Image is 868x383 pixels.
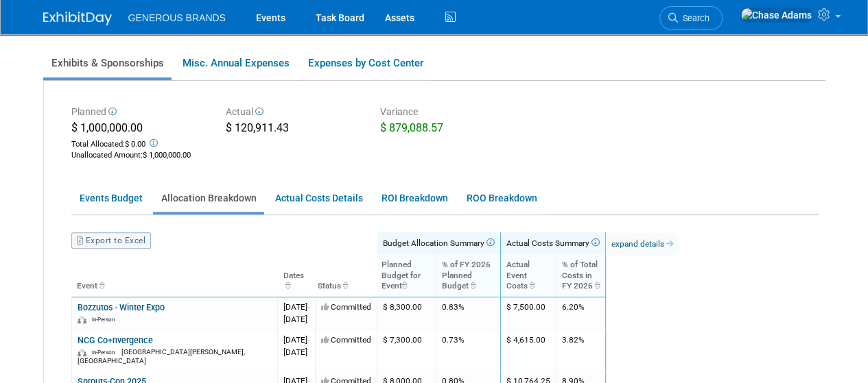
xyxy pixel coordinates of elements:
td: $ 7,300.00 [377,330,436,371]
img: In-Person Event [78,316,86,323]
span: Search [678,13,709,23]
a: Events Budget [71,185,150,212]
a: Expenses by Cost Center [300,49,431,77]
td: $ 4,615.00 [500,330,556,371]
div: Actual [226,105,360,121]
div: Planned [71,105,205,121]
th: Budget Allocation Summary [377,232,500,254]
span: In-Person [92,316,119,323]
a: Export to Excel [71,232,151,249]
a: Exhibits & Sponsorships [43,49,172,77]
th: Status : activate to sort column ascending [315,254,377,297]
a: NCG Co+nvergence [78,335,153,345]
a: Bozzutos - Winter Expo [78,302,165,312]
th: Actual Costs Summary [500,232,605,254]
th: Event : activate to sort column ascending [71,254,277,297]
span: In-Person [92,349,119,356]
th: Planned Budget for Event : activate to sort column ascending [377,254,436,297]
span: [DATE] [283,314,307,324]
span: - [307,335,309,345]
td: Committed [315,330,377,371]
a: Misc. Annual Expenses [174,49,297,77]
span: $ 1,000,000.00 [143,151,191,160]
span: [DATE] [283,335,309,345]
div: $ 120,911.43 [226,121,360,138]
th: Dates : activate to sort column ascending [277,254,315,297]
span: Unallocated Amount [71,151,141,160]
a: Allocation Breakdown [153,185,264,212]
th: % of FY 2026PlannedBudget: activate to sort column ascending [436,254,500,297]
span: 3.82% [562,335,585,345]
span: GENEROUS BRANDS [128,12,226,23]
span: [DATE] [283,347,307,357]
span: [DATE] [283,302,309,312]
img: In-Person Event [78,349,86,356]
span: 0.73% [442,335,465,345]
span: [GEOGRAPHIC_DATA][PERSON_NAME], [GEOGRAPHIC_DATA] [78,348,245,365]
a: ROO Breakdown [458,185,545,212]
th: : activate to sort column ascending [605,254,679,297]
span: $ 1,000,000.00 [71,121,143,134]
span: 6.20% [562,302,585,312]
span: $ 0.00 [125,140,145,149]
th: ActualEventCosts: activate to sort column ascending [500,254,556,297]
td: $ 7,500.00 [500,297,556,330]
img: ExhibitDay [43,12,112,25]
div: Total Allocated: [71,136,205,150]
span: $ 879,088.57 [380,121,443,134]
a: Actual Costs Details [267,185,371,212]
a: Search [659,6,723,30]
td: $ 8,300.00 [377,297,436,330]
span: 0.83% [442,302,465,312]
td: Committed [315,297,377,330]
span: - [307,302,309,312]
div: : [71,150,205,161]
a: ROI Breakdown [373,185,456,212]
img: Chase Adams [740,8,812,23]
th: % of TotalCosts inFY 2026: activate to sort column ascending [556,254,605,297]
a: expand details [606,233,679,255]
div: Variance [380,105,514,121]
